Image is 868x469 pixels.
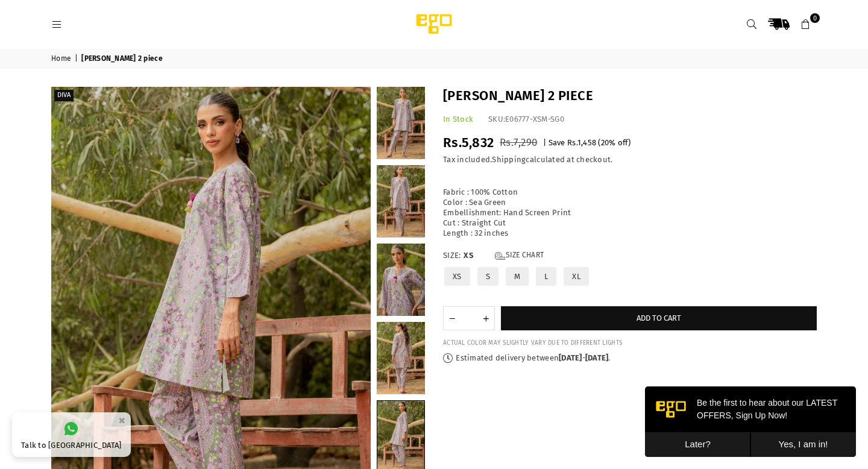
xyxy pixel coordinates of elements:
[54,90,74,101] label: Diva
[549,138,565,147] span: Save
[495,251,544,261] a: Size Chart
[383,12,485,36] img: Ego
[12,412,131,457] a: Talk to [GEOGRAPHIC_DATA]
[637,313,681,323] span: Add to cart
[488,115,564,125] div: SKU:
[443,339,817,347] div: ACTUAL COLOR MAY SLIGHTLY VARY DUE TO DIFFERENT LIGHTS
[42,49,826,69] nav: breadcrumbs
[75,54,80,64] span: |
[645,386,856,457] iframe: webpush-onsite
[810,13,820,23] span: 0
[505,266,530,287] label: M
[741,13,763,35] a: Search
[567,138,596,147] span: Rs.1,458
[535,266,558,287] label: L
[559,353,582,362] time: [DATE]
[492,155,526,165] a: Shipping
[443,251,817,261] label: Size:
[443,115,473,124] span: In Stock
[598,138,631,147] span: ( % off)
[81,54,164,64] span: [PERSON_NAME] 2 piece
[795,13,817,35] a: 0
[476,266,500,287] label: S
[443,306,495,330] quantity-input: Quantity
[443,266,471,287] label: XS
[501,306,817,330] button: Add to cart
[443,177,817,238] div: Fabric : 100% Cotton Color : Sea Green Embellishment: Hand Screen Print Cut : Straight Cut Length...
[443,134,494,151] span: Rs.5,832
[500,136,537,149] span: Rs.7,290
[443,353,817,364] p: Estimated delivery between - .
[464,251,488,261] span: XS
[601,138,609,147] span: 20
[115,411,129,430] button: ×
[505,115,564,124] span: E06777-XSM-SG0
[443,87,817,105] h1: [PERSON_NAME] 2 piece
[51,54,73,64] a: Home
[543,138,546,147] span: |
[585,353,609,362] time: [DATE]
[443,155,817,165] div: Tax included. calculated at checkout.
[46,19,68,28] a: Menu
[562,266,590,287] label: XL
